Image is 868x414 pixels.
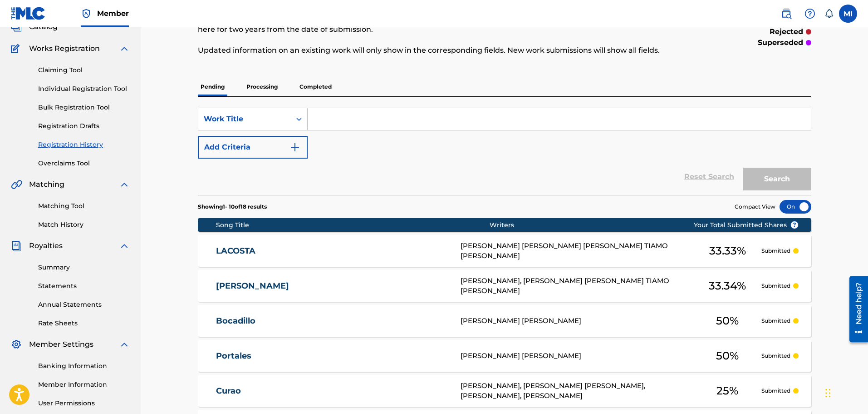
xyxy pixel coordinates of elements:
[461,316,694,326] div: [PERSON_NAME] [PERSON_NAME]
[198,136,308,159] button: Add Criteria
[38,121,130,131] a: Registration Drafts
[38,65,130,75] a: Claiming Tool
[11,179,22,190] img: Matching
[38,140,130,150] a: Registration History
[38,380,130,389] a: Member Information
[198,108,811,195] form: Search Form
[801,5,819,23] div: Help
[198,45,670,56] p: Updated information on an existing work will only show in the corresponding fields. New work subm...
[38,300,130,309] a: Annual Statements
[38,399,130,408] a: User Permissions
[461,276,694,296] div: [PERSON_NAME], [PERSON_NAME] [PERSON_NAME] TIAMO [PERSON_NAME]
[11,7,46,20] img: MLC Logo
[244,77,280,96] p: Processing
[758,37,803,48] p: superseded
[823,370,868,414] div: Widget de chat
[709,278,746,294] span: 33.34 %
[38,361,130,371] a: Banking Information
[81,8,92,19] img: Top Rightsholder
[216,246,448,256] a: LACOSTA
[119,240,130,251] img: expand
[490,220,723,230] div: Writers
[716,313,739,329] span: 50 %
[119,43,130,54] img: expand
[289,142,300,153] img: 9d2ae6d4665cec9f34b9.svg
[777,5,795,23] a: Public Search
[204,114,285,125] div: Work Title
[11,21,58,32] a: CatalogCatalog
[781,8,792,19] img: search
[694,220,799,230] span: Your Total Submitted Shares
[29,339,93,350] span: Member Settings
[29,240,63,251] span: Royalties
[709,243,746,259] span: 33.33 %
[825,379,831,407] div: Arrastrar
[770,26,803,37] p: rejected
[839,5,857,23] div: User Menu
[461,241,694,261] div: [PERSON_NAME] [PERSON_NAME] [PERSON_NAME] TIAMO [PERSON_NAME]
[761,352,790,360] p: Submitted
[216,220,490,230] div: Song Title
[823,370,868,414] iframe: Chat Widget
[38,281,130,291] a: Statements
[761,387,790,395] p: Submitted
[198,203,267,211] p: Showing 1 - 10 of 18 results
[38,220,130,229] a: Match History
[11,43,23,54] img: Works Registration
[38,319,130,328] a: Rate Sheets
[804,8,815,19] img: help
[38,201,130,211] a: Matching Tool
[791,221,798,229] span: ?
[716,348,739,364] span: 50 %
[843,272,868,345] iframe: Resource Center
[119,179,130,190] img: expand
[38,84,130,94] a: Individual Registration Tool
[461,381,694,401] div: [PERSON_NAME], [PERSON_NAME] [PERSON_NAME], [PERSON_NAME], [PERSON_NAME]
[297,77,334,96] p: Completed
[97,8,129,19] span: Member
[29,43,100,54] span: Works Registration
[216,281,448,291] a: [PERSON_NAME]
[38,263,130,272] a: Summary
[38,103,130,112] a: Bulk Registration Tool
[38,159,130,168] a: Overclaims Tool
[735,203,775,211] span: Compact View
[119,339,130,350] img: expand
[216,386,448,396] a: Curao
[11,339,22,350] img: Member Settings
[29,179,64,190] span: Matching
[216,316,448,326] a: Bocadillo
[716,383,738,399] span: 25 %
[761,247,790,255] p: Submitted
[11,240,22,251] img: Royalties
[824,9,834,18] div: Notifications
[461,351,694,361] div: [PERSON_NAME] [PERSON_NAME]
[761,282,790,290] p: Submitted
[216,351,448,361] a: Portales
[761,317,790,325] p: Submitted
[198,77,227,96] p: Pending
